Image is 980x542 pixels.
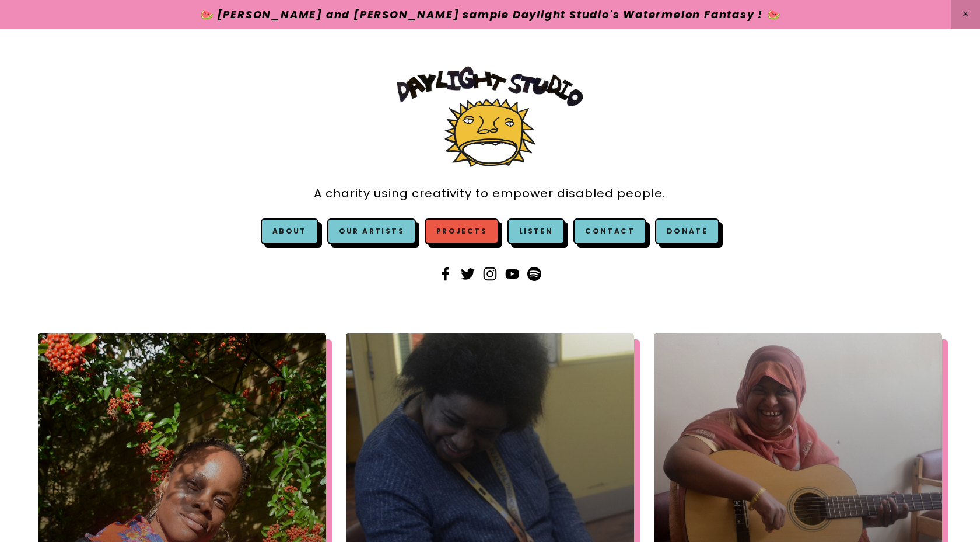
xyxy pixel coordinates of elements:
a: Listen [519,226,553,236]
a: About [272,226,307,236]
a: Our Artists [327,218,416,244]
a: Contact [573,218,646,244]
a: Donate [655,218,719,244]
img: Daylight Studio [397,66,583,167]
a: A charity using creativity to empower disabled people. [314,180,666,207]
a: Projects [425,218,499,244]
